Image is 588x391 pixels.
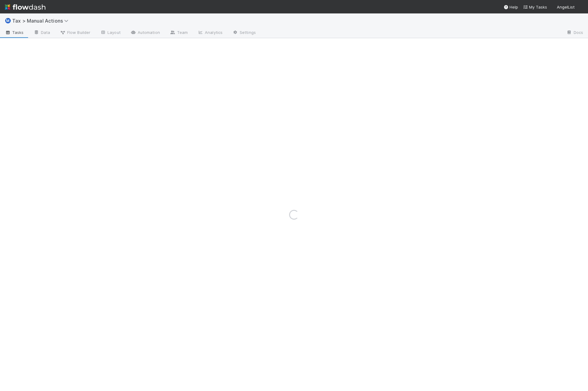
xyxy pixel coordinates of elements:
a: Flow Builder [55,28,95,38]
a: Layout [95,28,125,38]
a: Data [29,28,55,38]
span: AngelList [557,5,575,9]
span: Flow Builder [60,29,90,35]
img: avatar_55a2f090-1307-4765-93b4-f04da16234ba.png [577,4,583,10]
a: Team [165,28,193,38]
a: Settings [227,28,261,38]
a: My Tasks [523,4,547,10]
a: Docs [561,28,588,38]
span: Ⓜ️ [5,18,11,23]
span: My Tasks [523,5,547,9]
span: Tax > Manual Actions [12,18,71,24]
img: logo-inverted-e16ddd16eac7371096b0.svg [5,2,45,12]
div: Help [503,4,518,10]
a: Analytics [193,28,227,38]
a: Automation [125,28,165,38]
span: Tasks [5,29,24,35]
